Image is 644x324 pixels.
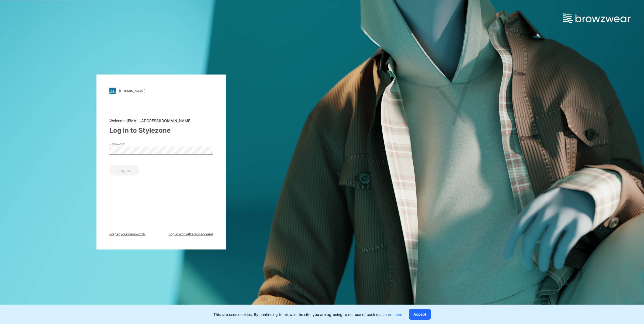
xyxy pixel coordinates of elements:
[213,312,402,317] p: This site uses cookies. By continuing to browse the site, you are agreeing to our use of cookies.
[169,232,213,237] span: Log in with different account
[563,13,631,23] img: browzwear-logo.73288ffb.svg
[109,88,116,94] img: svg+xml;base64,PHN2ZyB3aWR0aD0iMjgiIGhlaWdodD0iMjgiIHZpZXdCb3g9IjAgMCAyOCAyOCIgZmlsbD0ibm9uZSIgeG...
[382,312,402,317] a: Learn more
[109,88,213,94] a: [DOMAIN_NAME]
[109,126,213,135] div: Log in to Stylezone
[109,118,213,123] div: Welcome [EMAIL_ADDRESS][DOMAIN_NAME]
[109,232,146,237] span: Forget your password?
[119,89,145,93] div: [DOMAIN_NAME]
[409,309,431,320] button: Accept
[109,142,147,147] label: Password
